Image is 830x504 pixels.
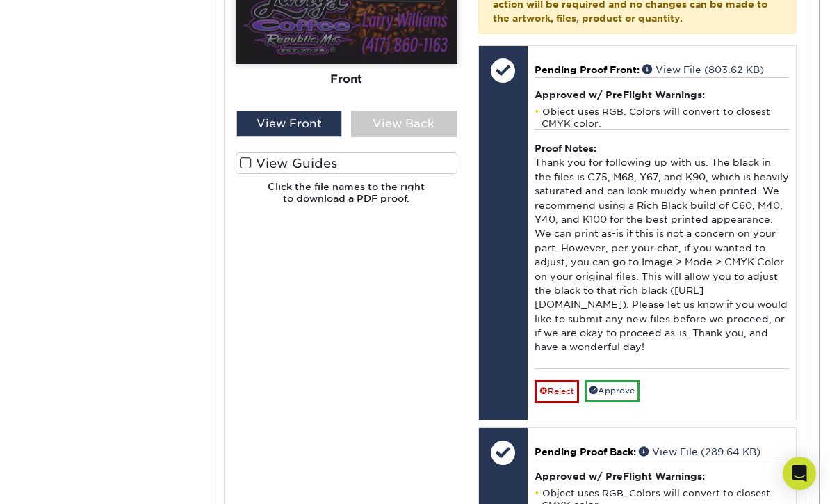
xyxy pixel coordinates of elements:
a: View File (803.62 KB) [642,64,764,75]
h4: Approved w/ PreFlight Warnings: [535,89,789,100]
label: View Guides [236,152,457,174]
div: Front [236,64,457,95]
h4: Approved w/ PreFlight Warnings: [535,471,789,482]
h6: Click the file names to the right to download a PDF proof. [236,181,457,215]
span: Pending Proof Front: [535,64,640,75]
a: View File (289.64 KB) [639,446,760,457]
div: Open Intercom Messenger [783,457,816,490]
span: Pending Proof Back: [535,446,636,457]
a: Reject [535,380,579,402]
div: Thank you for following up with us. The black in the files is C75, M68, Y67, and K90, which is he... [535,129,789,368]
div: View Front [236,111,342,137]
a: Approve [585,380,640,402]
strong: Proof Notes: [535,143,596,154]
li: Object uses RGB. Colors will convert to closest CMYK color. [535,106,789,129]
div: View Back [351,111,457,137]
